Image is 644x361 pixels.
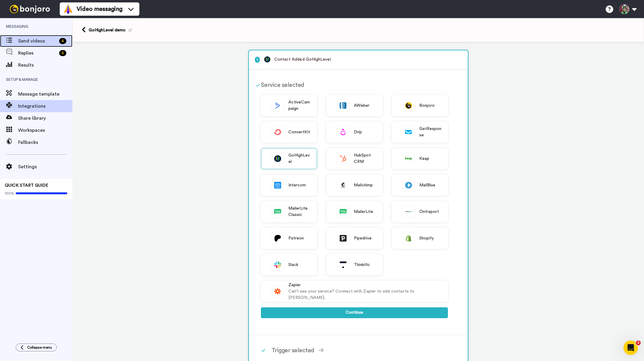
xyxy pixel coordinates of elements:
span: Collapse menu [27,345,52,350]
img: bj-logo-header-white.svg [7,5,52,13]
span: MailerLite [354,209,373,215]
button: Collapse menu [16,344,57,351]
span: ConvertKit [288,129,310,135]
div: 5 [59,50,66,56]
img: logo_aweber.svg [337,100,349,112]
div: Can't see your service? Connect with Zapier to add contacts to [PERSON_NAME]. [288,288,442,301]
img: logo_mailerlite.svg [272,206,284,218]
img: logo_ontraport.svg [403,206,415,218]
span: HubSpot CRM [354,152,376,165]
img: logo_mailchimp.svg [337,179,349,191]
span: Message template [18,90,72,98]
div: Trigger selected [271,346,448,355]
img: logo_gohighlevel.png [272,153,284,165]
span: Settings [18,163,72,170]
img: logo_drip.svg [337,126,349,138]
img: logo_pipedrive.png [337,232,349,244]
img: logo_round_yellow.svg [403,100,415,112]
div: 4 [59,38,66,44]
img: logo_hubspot.svg [337,153,349,165]
span: Patreon [288,235,304,242]
img: logo_mailblue.png [403,179,415,191]
img: logo_intercom.svg [272,179,284,191]
span: MailerLite Classic [288,205,311,218]
span: Intercom [288,182,306,188]
span: Workspaces [18,127,72,134]
span: Slack [288,262,298,268]
iframe: Intercom live chat [623,340,638,355]
span: 100% [5,191,14,196]
img: logo_zapier.svg [272,285,284,297]
span: Bonjoro [419,103,435,109]
img: logo_gohighlevel.png [264,56,270,62]
span: MailBlue [419,182,436,188]
img: logo_keap.svg [403,153,415,165]
span: Video messaging [77,5,122,13]
span: Drip [354,129,362,135]
span: Thinkific [354,262,370,268]
span: Shopify [419,235,434,242]
img: logo_mailerlite.svg [337,206,349,218]
img: logo_slack.svg [272,259,284,271]
span: GetResponse [419,126,442,138]
img: vm-color.svg [63,4,73,14]
button: Continue [261,307,448,318]
span: Send videos [18,37,57,45]
div: GoHighLevel demo [89,27,132,33]
span: ActiveCampaign [288,99,311,112]
img: logo_patreon.svg [272,232,284,244]
span: AWeber [354,103,370,109]
span: Ontraport [419,209,439,215]
div: Zapier [288,282,442,288]
img: logo_convertkit.svg [272,126,284,138]
div: Service selected [261,81,448,90]
span: Share library [18,115,72,122]
img: logo_activecampaign.svg [272,100,284,112]
span: Fallbacks [18,139,72,146]
span: Results [18,62,72,69]
p: Contact Added GoHighLevel [255,56,462,63]
span: GoHighLevel [288,152,311,165]
span: Replies [18,49,57,57]
span: QUICK START GUIDE [5,183,48,188]
span: Pipedrive [354,235,372,242]
span: 3 [636,340,641,345]
img: logo_getresponse.svg [403,126,415,138]
span: Mailchimp [354,182,373,188]
span: Integrations [18,103,72,110]
span: 1 [255,57,260,63]
a: ZapierCan't see your service? Connect with Zapier to add contacts to [PERSON_NAME]. [261,281,448,302]
img: logo_shopify.svg [403,232,415,244]
span: Keap [419,156,429,162]
img: logo_thinkific.svg [337,259,349,271]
